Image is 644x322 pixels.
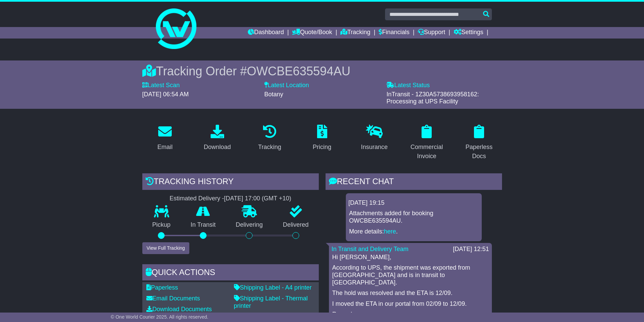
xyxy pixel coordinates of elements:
p: The hold was resolved and the ETA is 12/09. [332,290,488,297]
div: [DATE] 17:00 (GMT +10) [224,195,291,202]
span: [DATE] 06:54 AM [142,91,189,98]
div: Tracking history [142,173,319,192]
a: Shipping Label - Thermal printer [234,295,308,309]
span: OWCBE635594AU [247,64,350,78]
a: Email [153,122,177,154]
a: In Transit and Delivery Team [332,246,409,252]
div: RECENT CHAT [326,173,502,192]
a: here [384,228,396,235]
a: Shipping Label - A4 printer [234,284,312,291]
p: Attachments added for booking OWCBE635594AU. [349,210,478,224]
div: Commercial Invoice [408,143,445,161]
a: Paperless [146,284,178,291]
div: Quick Actions [142,264,319,282]
a: Email Documents [146,295,200,302]
a: Pricing [308,122,336,154]
a: Tracking [254,122,285,154]
a: Quote/Book [292,27,332,39]
label: Latest Scan [142,82,180,89]
div: Email [157,143,172,152]
p: Hi [PERSON_NAME], [332,254,488,261]
p: According to UPS, the shipment was exported from [GEOGRAPHIC_DATA] and is in transit to [GEOGRAPH... [332,264,488,286]
a: Support [418,27,445,39]
p: In Transit [181,221,226,229]
a: Paperless Docs [456,122,502,163]
div: Pricing [313,143,331,152]
div: [DATE] 19:15 [349,199,479,207]
label: Latest Location [264,82,309,89]
div: [DATE] 12:51 [453,246,489,253]
a: Commercial Invoice [404,122,450,163]
p: Delivering [226,221,273,229]
span: © One World Courier 2025. All rights reserved. [111,314,209,320]
span: InTransit - 1Z30A5738693958162: Processing at UPS Facility [386,91,479,105]
div: Insurance [361,143,388,152]
p: More details: . [349,228,478,236]
button: View Full Tracking [142,242,189,254]
a: Settings [454,27,483,39]
a: Download Documents [146,306,212,313]
p: Pickup [142,221,181,229]
div: Estimated Delivery - [142,195,319,202]
span: Botany [264,91,283,98]
div: Tracking [258,143,281,152]
a: Download [199,122,235,154]
div: Tracking Order # [142,64,502,78]
p: I moved the ETA in our portal from 02/09 to 12/09. [332,300,488,308]
div: Download [204,143,231,152]
label: Latest Status [386,82,430,89]
a: Insurance [357,122,392,154]
p: Delivered [273,221,319,229]
a: Financials [379,27,409,39]
a: Tracking [340,27,370,39]
a: Dashboard [248,27,284,39]
div: Paperless Docs [461,143,498,161]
